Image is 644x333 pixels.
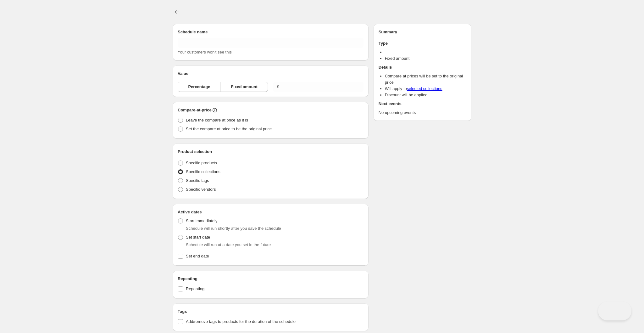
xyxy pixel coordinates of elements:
[186,242,271,247] span: Schedule will run at a date you set in the future
[186,187,216,192] span: Specific vendors
[186,127,272,131] span: Set the compare at price to be the original price
[186,319,296,324] span: Add/remove tags to products for the duration of the schedule
[186,218,217,223] span: Start immediately
[178,29,364,35] h2: Schedule name
[385,55,466,62] li: Fixed amount
[186,169,220,174] span: Specific collections
[186,286,204,291] span: Repeating
[186,226,281,231] span: Schedule will run shortly after you save the schedule
[379,101,466,107] h2: Next events
[178,50,232,54] span: Your customers won't see this
[407,86,442,91] a: selected collections
[385,86,466,92] li: Will apply to
[178,149,364,155] h2: Product selection
[385,73,466,86] li: Compare at prices will be set to the original price
[379,110,466,116] p: No upcoming events
[220,82,268,92] button: Fixed amount
[178,71,364,77] h2: Value
[186,161,217,165] span: Specific products
[178,308,364,315] h2: Tags
[186,235,210,240] span: Set start date
[385,92,466,98] li: Discount will be applied
[598,302,631,320] iframe: Toggle Customer Support
[186,178,209,183] span: Specific tags
[379,64,466,71] h2: Details
[186,254,209,258] span: Set end date
[231,84,258,90] span: Fixed amount
[178,209,364,215] h2: Active dates
[173,8,181,16] button: Schedules
[178,107,212,113] h2: Compare-at-price
[379,29,466,35] h2: Summary
[277,84,279,89] span: £
[186,118,248,122] span: Leave the compare at price as it is
[178,276,364,282] h2: Repeating
[379,40,466,47] h2: Type
[178,82,221,92] button: Percentage
[188,84,210,90] span: Percentage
